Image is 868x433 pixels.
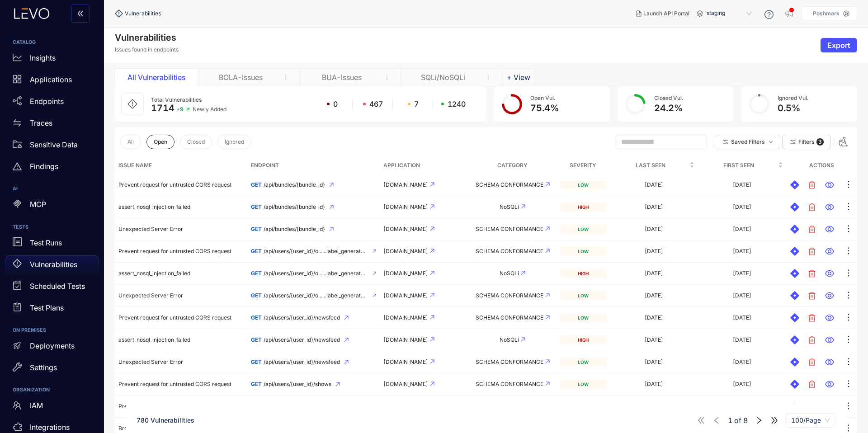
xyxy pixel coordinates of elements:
[645,359,663,365] div: [DATE]
[379,73,395,81] button: remove
[13,225,91,230] h6: TESTS
[120,135,141,149] button: All
[13,401,22,410] span: team
[844,333,854,347] button: ellipsis
[154,139,167,145] span: Open
[115,47,179,53] p: Issues found in endpoints
[264,292,368,299] span: /api/users/{user_id}/o......label_generated_status
[733,248,751,254] div: [DATE]
[654,103,683,113] div: 24.2 %
[383,182,464,188] div: [DOMAIN_NAME]
[770,416,778,424] span: double-right
[827,41,850,49] span: Export
[5,196,99,217] a: MCP
[557,157,609,174] th: Severity
[844,379,853,390] span: ellipsis
[118,248,231,254] span: Prevent request for untrusted CORS request
[476,358,543,365] span: SCHEMA CONFORMANCE
[844,244,854,259] button: ellipsis
[383,381,464,387] div: [DOMAIN_NAME]
[733,337,751,343] div: [DATE]
[115,32,179,43] h4: Vulnerabilities
[645,204,663,210] div: [DATE]
[844,288,854,303] button: ellipsis
[5,157,99,179] a: Findings
[5,358,99,380] a: Settings
[115,157,247,174] th: Issue Name
[369,100,383,108] span: 467
[264,359,340,365] span: /api/users/{user_id}/newsfeed
[30,401,43,409] p: IAM
[251,270,262,277] span: GET
[844,401,853,412] span: ellipsis
[251,248,262,254] span: GET
[5,234,99,255] a: Test Runs
[118,181,231,188] span: Prevent request for untrusted CORS request
[30,282,85,290] p: Scheduled Tests
[187,139,205,145] span: Closed
[844,222,854,236] button: ellipsis
[560,358,606,367] div: low
[77,10,84,18] span: double-left
[733,359,751,365] div: [DATE]
[118,403,231,409] span: Prevent request for untrusted CORS request
[5,299,99,320] a: Test Plans
[30,363,57,372] p: Settings
[821,38,857,52] button: Export
[481,73,496,81] button: remove
[769,140,773,145] span: down
[560,291,606,300] div: low
[13,40,91,45] h6: CATALOG
[733,204,751,210] div: [DATE]
[798,139,815,145] span: Filters
[5,92,99,114] a: Endpoints
[383,226,464,232] div: [DOMAIN_NAME]
[264,248,368,254] span: /api/users/{user_id}/o......label_generated_status
[30,162,58,170] p: Findings
[283,74,289,80] span: more
[5,337,99,358] a: Deployments
[733,292,751,299] div: [DATE]
[645,226,663,232] div: [DATE]
[264,204,325,210] span: /api/bundles/{bundle_id}
[207,73,274,81] div: BOLA-Issues
[698,157,786,174] th: First Seen
[560,335,606,344] div: high
[5,136,99,157] a: Sensitive Data
[787,157,857,174] th: Actions
[791,414,830,427] span: 100/Page
[728,416,748,424] span: of
[251,358,262,365] span: GET
[844,266,854,281] button: ellipsis
[308,73,376,81] div: BUA-Issues
[383,337,464,343] div: [DOMAIN_NAME]
[383,292,464,299] div: [DOMAIN_NAME]
[30,97,64,105] p: Endpoints
[560,225,606,234] div: low
[251,181,262,188] span: GET
[30,260,77,268] p: Vulnerabilities
[844,311,854,325] button: ellipsis
[118,292,183,299] span: Unexpected Server Error
[448,100,466,108] span: 1240
[13,328,91,333] h6: ON PREMISES
[118,226,183,232] span: Unexpected Server Error
[5,71,99,92] a: Applications
[530,103,559,113] div: 75.4 %
[71,5,90,23] button: double-left
[380,157,468,174] th: Application
[844,357,853,367] span: ellipsis
[613,160,688,170] span: Last Seen
[645,315,663,321] div: [DATE]
[278,73,293,81] button: remove
[251,314,262,321] span: GET
[816,138,824,146] span: 3
[844,377,854,391] button: ellipsis
[782,135,831,149] button: Filters 3
[560,180,606,189] div: low
[30,200,46,208] p: MCP
[30,141,78,149] p: Sensitive Data
[629,6,697,21] button: Launch API Portal
[151,96,202,103] span: Total Vulnerabilities
[476,248,543,254] span: SCHEMA CONFORMANCE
